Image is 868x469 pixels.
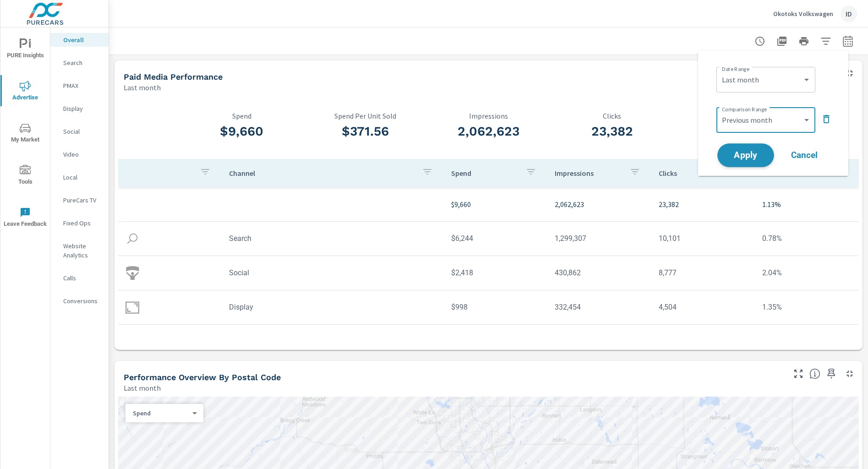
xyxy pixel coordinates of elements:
td: $2,418 [444,261,547,284]
td: 332,454 [547,295,651,319]
div: ID [841,5,857,22]
td: $6,244 [444,227,547,250]
p: Spend [451,169,518,178]
span: Advertise [3,81,47,103]
p: Channel [229,169,415,178]
p: CTR [674,112,797,120]
p: Last month [124,382,161,393]
p: Overall [63,35,101,44]
span: Leave Feedback [3,207,47,229]
img: icon-social.svg [126,266,139,280]
span: Cancel [786,151,823,159]
div: PureCars TV [50,193,109,207]
p: Impressions [555,169,622,178]
p: PureCars TV [63,196,101,205]
td: 430,862 [547,261,651,284]
span: Save this to your personalized report [824,366,839,381]
p: Video [63,150,101,159]
td: Display [222,295,444,319]
h5: Paid Media Performance [124,72,223,82]
div: Social [50,125,109,138]
div: Video [50,147,109,161]
h3: 23,382 [550,124,674,139]
p: $9,660 [451,199,540,210]
p: Spend [133,409,189,417]
div: PMAX [50,79,109,93]
td: 4,504 [651,295,755,319]
td: Search [222,227,444,250]
td: Social [222,261,444,284]
td: 10,101 [651,227,755,250]
p: Conversions [63,296,101,305]
div: Search [50,56,109,70]
p: PMAX [63,81,101,90]
h3: 1.13% [674,124,797,139]
button: Make Fullscreen [791,366,806,381]
p: Last month [124,82,161,93]
div: Fixed Ops [50,216,109,230]
div: Overall [50,33,109,47]
td: 1.35% [755,295,858,319]
p: 23,382 [659,199,748,210]
div: Website Analytics [50,239,109,262]
p: Spend Per Unit Sold [303,112,427,120]
button: Minimize Widget [842,66,857,81]
img: icon-search.svg [126,232,139,245]
img: icon-display.svg [126,300,139,314]
h3: $371.56 [303,124,427,139]
h5: Performance Overview By Postal Code [124,372,281,382]
td: 0.78% [755,227,858,250]
span: Tools [3,165,47,187]
td: $998 [444,295,547,319]
h3: $9,660 [180,124,304,139]
button: Cancel [777,144,832,167]
span: Understand performance data by postal code. Individual postal codes can be selected and expanded ... [809,368,820,379]
p: 1.13% [762,199,851,210]
button: Apply [717,143,774,167]
p: Display [63,104,101,113]
p: Clicks [659,169,726,178]
td: 1,299,307 [547,227,651,250]
p: Calls [63,273,101,283]
span: My Market [3,123,47,145]
p: Fixed Ops [63,218,101,228]
p: Local [63,173,101,182]
td: 8,777 [651,261,755,284]
p: 2,062,623 [555,199,644,210]
p: Social [63,127,101,136]
button: "Export Report to PDF" [773,32,791,50]
span: Apply [727,151,764,160]
div: Conversions [50,294,109,308]
h3: 2,062,623 [427,124,551,139]
p: Clicks [550,112,674,120]
td: 2.04% [755,261,858,284]
div: Calls [50,271,109,285]
button: Apply Filters [817,32,835,50]
button: Print Report [795,32,813,50]
span: PURE Insights [3,38,47,61]
div: Spend [126,409,196,418]
p: Spend [180,112,304,120]
p: Okotoks Volkswagen [773,10,833,18]
p: Website Analytics [63,241,101,260]
p: Search [63,58,101,67]
div: Display [50,102,109,115]
div: Local [50,170,109,184]
div: nav menu [0,27,50,238]
button: Select Date Range [839,32,857,50]
p: Impressions [427,112,551,120]
button: Minimize Widget [842,366,857,381]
